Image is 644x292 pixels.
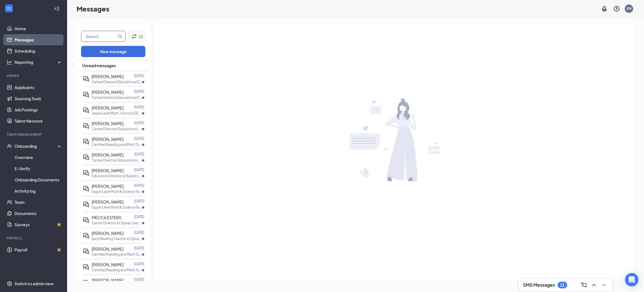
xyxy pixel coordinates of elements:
[7,143,12,149] svg: UserCheck
[134,230,144,235] p: [DATE]
[83,170,89,176] svg: ActiveDoubleChat
[92,127,142,131] p: Center Director/ Educational Administrator at [GEOGRAPHIC_DATA][PERSON_NAME]
[54,6,60,11] svg: Collapse
[92,137,124,142] span: [PERSON_NAME]
[15,152,62,163] a: Overview
[601,5,608,12] svg: Notifications
[131,33,138,40] svg: Filter
[134,214,144,219] p: [DATE]
[83,201,89,208] svg: ActiveDoubleChat
[92,95,142,100] p: Center Director/Educational Enrollment Specialist at [GEOGRAPHIC_DATA]
[15,163,62,174] a: E-Verify
[15,244,62,255] a: PayrollCrown
[15,174,62,185] a: Onboarding Documents
[15,45,62,57] a: Scheduling
[134,261,144,266] p: [DATE]
[92,278,124,283] span: [PERSON_NAME]
[83,185,89,192] svg: ActiveDoubleChat
[15,185,62,197] a: Activity log
[7,281,12,286] svg: Settings
[83,154,89,161] svg: ActiveDoubleChat
[128,31,145,42] button: Filter (2)
[600,281,609,289] button: Minimize
[82,63,116,68] span: Unread messages
[92,142,142,147] p: Certified Reading and Math Tutor at [GEOGRAPHIC_DATA]
[581,282,587,288] svg: ComposeMessage
[15,219,62,230] a: SurveysCrown
[134,246,144,251] p: [DATE]
[92,80,142,84] p: Center Director/Educational Enrollment Specialist at [GEOGRAPHIC_DATA]
[92,184,124,189] span: [PERSON_NAME]
[6,6,12,11] svg: WorkstreamLogo
[591,282,597,288] svg: ChevronUp
[92,246,124,251] span: [PERSON_NAME]
[83,264,89,270] svg: ActiveDoubleChat
[15,115,62,127] a: Talent Network
[83,248,89,255] svg: ActiveDoubleChat
[92,268,142,272] p: Certified Reading and Math Tutor at [GEOGRAPHIC_DATA]
[83,217,89,223] svg: ActiveDoubleChat
[15,208,62,219] a: Documents
[15,23,62,34] a: Home
[92,158,142,163] p: Center Director/ Educational Administrator at [GEOGRAPHIC_DATA][PERSON_NAME]
[77,4,109,13] h1: Messages
[625,273,638,286] div: Open Intercom Messenger
[134,167,144,172] p: [DATE]
[83,232,89,239] svg: ActiveDoubleChat
[92,221,142,225] p: Center Director at Sylvan Learning of [GEOGRAPHIC_DATA]
[92,90,124,95] span: [PERSON_NAME]
[92,168,124,173] span: [PERSON_NAME]
[134,136,144,141] p: [DATE]
[7,236,61,240] div: Payroll
[15,197,62,208] a: Team
[92,231,124,236] span: [PERSON_NAME]
[92,262,124,267] span: [PERSON_NAME]
[83,107,89,114] svg: ActiveDoubleChat
[83,76,89,82] svg: ActiveDoubleChat
[134,152,144,156] p: [DATE]
[92,121,124,126] span: [PERSON_NAME]
[83,138,89,145] svg: ActiveDoubleChat
[92,152,124,157] span: [PERSON_NAME]
[92,215,121,220] span: MECCA ESTERS
[134,73,144,78] p: [DATE]
[92,189,142,194] p: Upper Level Math & Science Teacher at [GEOGRAPHIC_DATA][PERSON_NAME]
[92,111,142,116] p: Upper Level Math Tutor at [GEOGRAPHIC_DATA]
[92,205,142,210] p: Upper Level Math & Science Teacher at [GEOGRAPHIC_DATA] – [GEOGRAPHIC_DATA]
[15,143,58,149] div: Onboarding
[92,174,142,178] p: Education Director at Sylvan Learning of Columbia
[92,105,124,110] span: [PERSON_NAME]
[523,282,555,288] h3: SMS Messages
[134,105,144,109] p: [DATE]
[134,89,144,94] p: [DATE]
[7,73,61,78] div: Hiring
[92,74,124,79] span: [PERSON_NAME]
[118,34,122,39] svg: MagnifyingGlass
[134,120,144,125] p: [DATE]
[92,236,142,241] p: Early Reading Teacher at Sylvan Learning of [GEOGRAPHIC_DATA]
[83,91,89,98] svg: ActiveDoubleChat
[626,6,631,11] div: SM
[7,132,61,137] div: Team Management
[15,104,62,115] a: Job Postings
[560,283,565,288] div: 21
[92,199,124,204] span: [PERSON_NAME]
[83,279,89,286] svg: ActiveDoubleChat
[601,282,607,288] svg: Minimize
[134,277,144,282] p: [DATE]
[15,34,62,45] a: Messages
[81,31,117,42] input: Search
[92,252,142,257] p: Certified Reading and Math Tutor at Sylvan Learning of [GEOGRAPHIC_DATA]
[15,281,54,286] div: Switch to admin view
[15,59,63,65] div: Reporting
[134,199,144,204] p: [DATE]
[83,123,89,129] svg: ActiveDoubleChat
[7,59,12,65] svg: Analysis
[15,82,62,93] a: Applicants
[134,183,144,188] p: [DATE]
[589,281,598,289] button: ChevronUp
[613,5,620,12] svg: QuestionInfo
[15,93,62,104] a: Sourcing Tools
[81,46,145,57] button: New message
[579,281,588,289] button: ComposeMessage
